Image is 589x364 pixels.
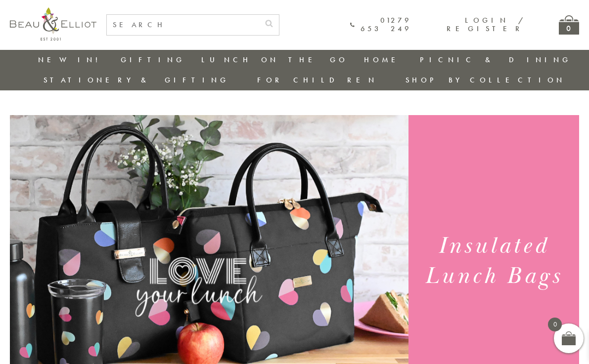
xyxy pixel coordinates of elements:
[417,231,571,291] h1: Insulated Lunch Bags
[38,55,104,65] a: New in!
[10,7,96,40] img: logo
[420,55,571,65] a: Picnic & Dining
[364,55,404,65] a: Home
[447,15,524,34] a: Login / Register
[406,75,565,85] a: Shop by collection
[121,55,185,65] a: Gifting
[350,16,411,34] a: 01279 653 249
[257,75,377,85] a: For Children
[44,75,229,85] a: Stationery & Gifting
[559,15,579,35] a: 0
[107,15,259,35] input: SEARCH
[548,318,562,331] span: 0
[201,55,348,65] a: Lunch On The Go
